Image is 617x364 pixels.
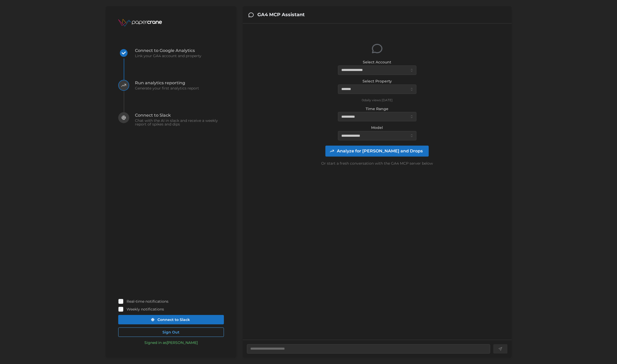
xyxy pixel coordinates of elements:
[157,315,190,324] span: Connect to Slack
[118,327,224,337] button: Sign Out
[363,59,391,65] label: Select Account
[257,11,305,18] h3: GA4 MCP Assistant
[162,328,179,337] span: Sign Out
[363,79,392,84] label: Select Property
[135,119,224,126] span: Chat with the AI in slack and receive a weekly report of spikes and dips
[135,49,201,53] span: Connect to Google Analytics
[123,299,168,304] label: Real-time notifications
[135,81,199,85] span: Run analytics reporting
[366,106,388,112] label: Time Range
[135,86,199,90] span: Generate your first analytics report
[135,113,224,117] span: Connect to Slack
[118,112,224,145] button: Connect to SlackChat with the AI in slack and receive a weekly report of spikes and dips
[338,98,416,103] p: 0 daily views [DATE]
[118,315,224,324] button: Connect to Slack
[252,161,502,166] p: Or start a fresh conversation with the GA4 MCP server below
[123,307,164,312] label: Weekly notifications
[118,80,199,112] button: Run analytics reportingGenerate your first analytics report
[371,125,383,131] label: Model
[325,146,429,157] button: Analyze for [PERSON_NAME] and Drops
[118,47,201,80] button: Connect to Google AnalyticsLink your GA4 account and property
[144,340,198,345] p: Signed in as [PERSON_NAME]
[337,146,423,156] span: Analyze for [PERSON_NAME] and Drops
[135,54,201,58] span: Link your GA4 account and property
